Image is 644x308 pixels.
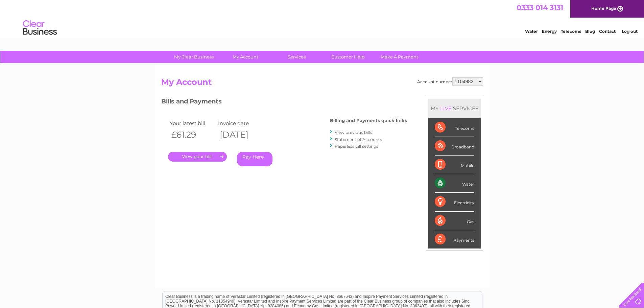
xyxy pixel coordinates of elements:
[168,152,227,162] a: .
[335,137,382,142] a: Statement of Accounts
[161,97,407,109] h3: Bills and Payments
[335,130,372,135] a: View previous bills
[428,99,481,118] div: MY SERVICES
[168,119,217,128] td: Your latest bill
[216,119,265,128] td: Invoice date
[622,29,638,34] a: Log out
[525,29,538,34] a: Water
[517,3,563,12] a: 0333 014 3131
[435,212,474,230] div: Gas
[435,118,474,137] div: Telecoms
[269,51,325,63] a: Services
[435,137,474,156] div: Broadband
[435,193,474,211] div: Electricity
[335,144,378,149] a: Paperless bill settings
[435,156,474,174] div: Mobile
[330,118,407,123] h4: Billing and Payments quick links
[435,174,474,193] div: Water
[561,29,581,34] a: Telecoms
[23,18,57,38] img: logo.png
[168,128,217,142] th: £61.29
[217,51,273,63] a: My Account
[599,29,616,34] a: Contact
[417,77,483,86] div: Account number
[435,230,474,248] div: Payments
[439,105,453,112] div: LIVE
[237,152,272,166] a: Pay Here
[585,29,595,34] a: Blog
[216,128,265,142] th: [DATE]
[542,29,557,34] a: Energy
[163,4,482,33] div: Clear Business is a trading name of Verastar Limited (registered in [GEOGRAPHIC_DATA] No. 3667643...
[320,51,376,63] a: Customer Help
[161,77,483,90] h2: My Account
[372,51,427,63] a: Make A Payment
[166,51,222,63] a: My Clear Business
